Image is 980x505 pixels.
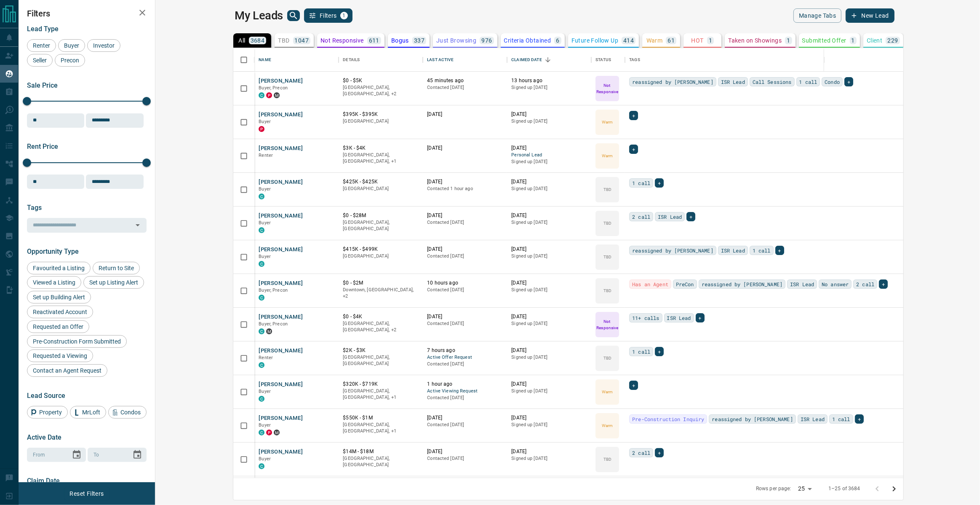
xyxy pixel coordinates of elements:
button: Choose date [129,446,146,463]
button: Choose date [68,446,85,463]
p: TBD [603,456,611,462]
span: 1 call [753,246,771,255]
span: 1 call [632,179,650,187]
p: Signed up [DATE] [511,158,587,165]
p: [DATE] [427,448,503,455]
p: Contacted [DATE] [427,395,503,401]
button: [PERSON_NAME] [259,313,303,321]
span: 11+ calls [632,314,659,322]
div: Last Active [427,48,453,72]
p: [DATE] [511,313,587,320]
p: Not Responsive [596,318,618,331]
p: Signed up [DATE] [511,118,587,125]
p: $0 - $5K [343,77,419,84]
span: Buyer [259,186,271,192]
p: 1 [852,38,855,43]
span: + [658,449,661,457]
button: Reset Filters [64,486,109,501]
p: $0 - $28M [343,212,419,219]
span: ISR Lead [658,212,682,221]
p: $425K - $425K [343,178,419,185]
span: + [858,415,861,423]
p: 3684 [251,38,265,43]
div: condos.ca [259,193,264,199]
p: Signed up [DATE] [511,455,587,462]
p: $550K - $1M [343,414,419,422]
p: [DATE] [511,145,587,152]
p: Signed up [DATE] [511,422,587,428]
p: Not Responsive [320,38,364,43]
button: [PERSON_NAME] [259,111,303,119]
div: condos.ca [259,328,264,334]
span: + [882,280,885,288]
button: Sort [542,54,554,66]
span: Seller [30,57,50,64]
span: Pre-Construction Inquiry [632,415,704,423]
span: Return to Site [96,265,137,271]
h2: Filters [27,8,147,19]
span: Buyer [61,42,82,49]
p: Contacted [DATE] [427,84,503,91]
span: 1 call [799,78,817,86]
p: Toronto [343,422,419,435]
div: + [686,212,695,221]
p: Warm [646,38,663,43]
p: 337 [414,38,425,43]
p: 611 [369,38,379,43]
div: + [844,77,853,86]
p: 229 [887,38,898,43]
span: Requested an Offer [30,323,86,330]
p: [DATE] [427,212,503,219]
div: Claimed Date [507,48,591,72]
p: 1–25 of 3684 [828,485,860,492]
p: [GEOGRAPHIC_DATA] [343,118,419,125]
p: $395K - $395K [343,111,419,118]
p: $14M - $18M [343,448,419,455]
p: 1 [787,38,790,43]
span: Opportunity Type [27,247,79,255]
div: mrloft.ca [274,430,280,435]
button: [PERSON_NAME] [259,279,303,287]
p: Warm [602,422,613,429]
p: 414 [623,38,634,43]
span: + [847,78,850,86]
div: Viewed a Listing [27,276,81,289]
button: [PERSON_NAME] [259,246,303,254]
div: Property [27,406,68,419]
div: Requested an Offer [27,320,89,333]
p: $320K - $719K [343,381,419,388]
div: Favourited a Listing [27,262,91,274]
div: condos.ca [259,362,264,368]
p: West End, Toronto [343,320,419,333]
div: condos.ca [259,92,264,98]
div: Claimed Date [511,48,542,72]
p: [DATE] [511,246,587,253]
p: $415K - $499K [343,246,419,253]
p: Just Browsing [436,38,476,43]
p: Submitted Offer [802,38,846,43]
p: [GEOGRAPHIC_DATA], [GEOGRAPHIC_DATA] [343,219,419,232]
p: Contacted [DATE] [427,361,503,368]
p: Warm [602,119,613,125]
p: [DATE] [427,414,503,422]
span: Claim Date [27,477,60,485]
span: Set up Building Alert [30,294,88,301]
p: [GEOGRAPHIC_DATA] [343,185,419,192]
div: + [629,381,638,390]
div: Seller [27,54,53,67]
button: New Lead [846,8,894,23]
p: 976 [481,38,492,43]
div: Buyer [58,39,85,52]
div: property.ca [259,126,264,132]
div: condos.ca [259,396,264,402]
div: Name [254,48,339,72]
p: Signed up [DATE] [511,253,587,260]
p: Warm [602,389,613,395]
button: Open [132,219,144,231]
p: TBD [603,186,611,193]
span: reassigned by [PERSON_NAME] [632,78,713,86]
p: [GEOGRAPHIC_DATA], [GEOGRAPHIC_DATA] [343,354,419,367]
span: ISR Lead [667,314,691,322]
div: Reactivated Account [27,306,93,318]
button: Manage Tabs [793,8,841,23]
